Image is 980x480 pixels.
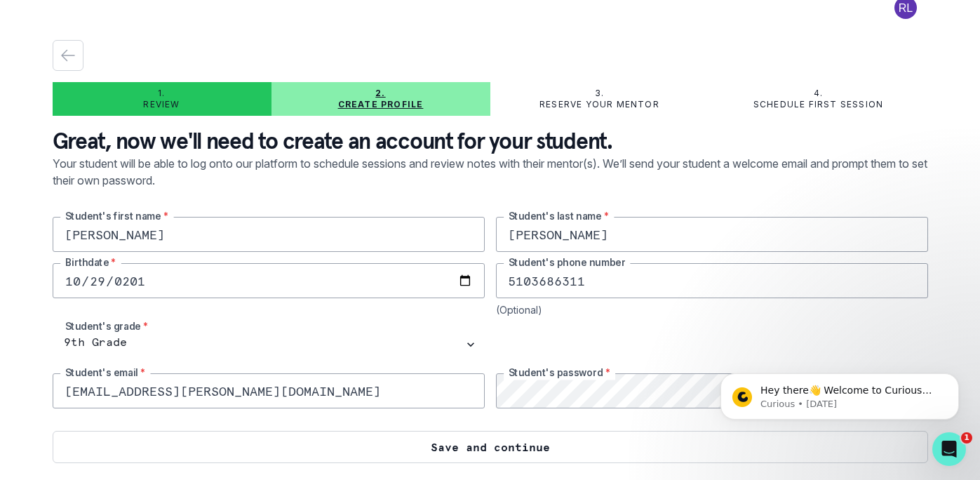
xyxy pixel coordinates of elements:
p: Create profile [338,99,424,110]
span: 1 [961,432,972,444]
p: 3. [595,88,604,99]
p: Schedule first session [753,99,883,110]
p: Reserve your mentor [539,99,659,110]
button: Save and continue [53,431,928,463]
iframe: Intercom notifications message [699,344,980,442]
p: Great, now we'll need to create an account for your student. [53,127,928,155]
p: Review [143,99,180,110]
p: 1. [158,88,165,99]
p: 4. [814,88,823,99]
iframe: Intercom live chat [932,432,966,466]
div: (Optional) [496,304,928,316]
p: Your student will be able to log onto our platform to schedule sessions and review notes with the... [53,155,928,217]
p: 2. [375,88,385,99]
